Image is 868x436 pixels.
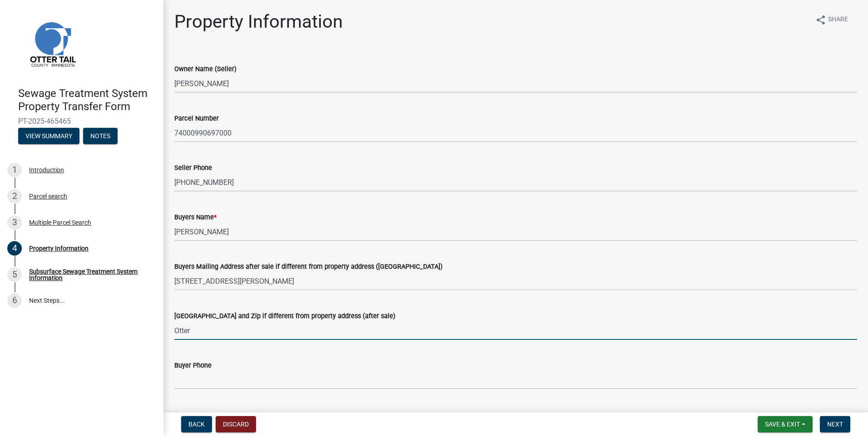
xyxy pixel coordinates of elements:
div: 1 [7,163,22,177]
label: [GEOGRAPHIC_DATA] and Zip if different from property address (after sale) [174,313,395,320]
button: Discard [216,416,256,432]
button: View Summary [18,128,79,144]
h4: Sewage Treatment System Property Transfer Form [18,87,156,113]
div: 3 [7,215,22,230]
wm-modal-confirm: Notes [83,133,118,140]
div: Subsurface Sewage Treatment System Information [29,268,149,281]
wm-modal-confirm: Summary [18,133,79,140]
div: Parcel search [29,193,67,199]
span: Next [827,421,843,428]
span: Save & Exit [765,421,800,428]
div: 2 [7,189,22,203]
span: Share [828,15,848,25]
button: Back [181,416,212,432]
img: Otter Tail County, Minnesota [18,10,86,78]
button: Save & Exit [758,416,813,432]
button: Notes [83,128,118,144]
label: Owner Name (Seller) [174,66,237,73]
div: Introduction [29,167,64,173]
label: Parcel Number [174,116,219,122]
div: Multiple Parcel Search [29,219,91,226]
i: share [815,15,826,25]
span: PT-2025-465465 [18,117,145,126]
h1: Property Information [174,11,343,33]
button: Next [820,416,850,432]
label: Buyers Name [174,214,217,221]
div: Property Information [29,245,89,252]
button: shareShare [808,11,855,29]
div: 5 [7,267,22,282]
span: Back [188,421,205,428]
label: Seller Phone [174,165,212,171]
label: Buyers Mailing Address after sale if different from property address ([GEOGRAPHIC_DATA]) [174,264,443,270]
div: 4 [7,241,22,256]
label: Buyer Phone [174,363,212,369]
div: 6 [7,293,22,308]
